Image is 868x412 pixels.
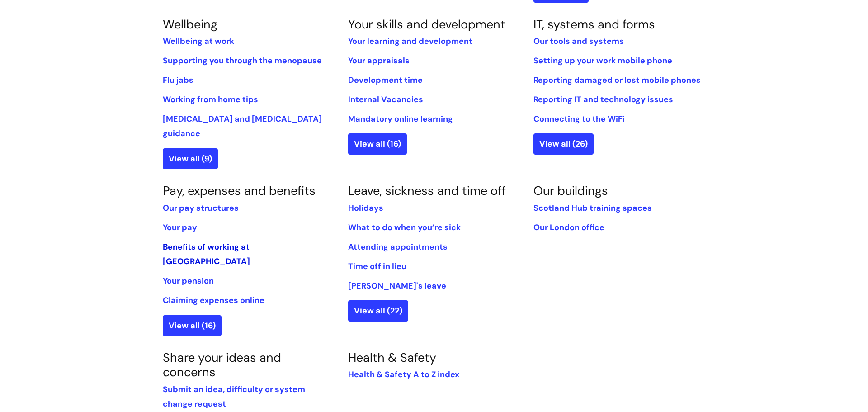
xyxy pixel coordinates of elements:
[163,295,264,306] a: Claiming expenses online
[348,55,410,66] a: Your appraisals
[533,16,655,32] a: IT, systems and forms
[163,350,281,380] a: Share your ideas and concerns
[348,114,453,124] a: Mandatory online learning
[163,384,305,409] a: Submit an idea, difficulty or system change request
[163,55,322,66] a: Supporting you through the menopause
[163,148,218,169] a: View all (9)
[348,16,505,32] a: Your skills and development
[533,183,608,199] a: Our buildings
[163,36,234,47] a: Wellbeing at work
[348,369,459,380] a: Health & Safety A to Z index
[348,203,383,213] a: Holidays
[348,280,446,291] a: [PERSON_NAME]'s leave
[163,315,222,336] a: View all (16)
[348,183,506,199] a: Leave, sickness and time off
[163,203,239,213] a: Our pay structures
[533,114,625,124] a: Connecting to the WiFi
[533,222,604,233] a: Our London office
[533,36,624,47] a: Our tools and systems
[163,183,316,199] a: Pay, expenses and benefits
[163,16,217,32] a: Wellbeing
[533,55,672,66] a: Setting up your work mobile phone
[348,75,423,85] a: Development time
[348,94,423,105] a: Internal Vacancies
[533,133,594,154] a: View all (26)
[163,94,258,105] a: Working from home tips
[533,203,652,213] a: Scotland Hub training spaces
[163,242,250,267] a: Benefits of working at [GEOGRAPHIC_DATA]
[163,114,322,139] a: [MEDICAL_DATA] and [MEDICAL_DATA] guidance
[348,133,407,154] a: View all (16)
[163,275,214,286] a: Your pension
[348,36,472,47] a: Your learning and development
[348,261,406,272] a: Time off in lieu
[348,242,448,252] a: Attending appointments
[533,75,701,85] a: Reporting damaged or lost mobile phones
[348,350,436,365] a: Health & Safety
[163,75,193,85] a: Flu jabs
[163,222,197,233] a: Your pay
[348,222,461,233] a: What to do when you’re sick
[348,300,408,321] a: View all (22)
[533,94,673,105] a: Reporting IT and technology issues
